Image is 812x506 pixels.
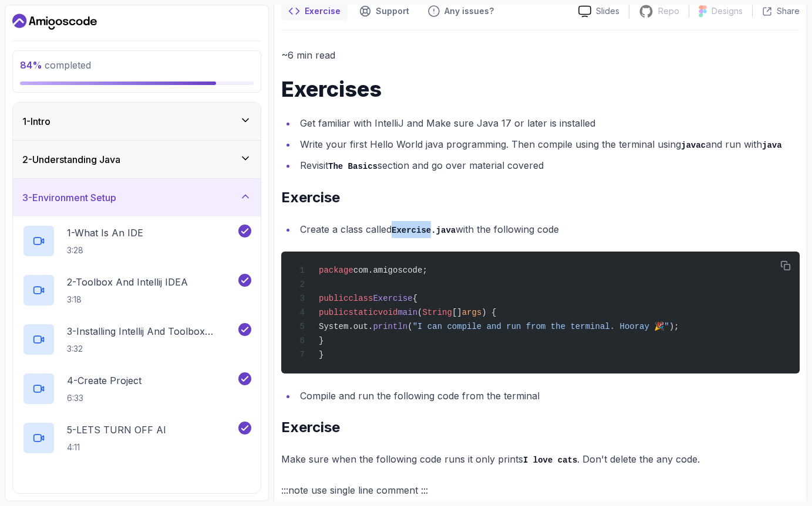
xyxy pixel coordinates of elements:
[297,136,800,153] li: Write your first Hello World java programming. Then compile using the terminal using and run with
[20,59,42,71] span: 84 %
[67,275,188,289] p: 2 - Toolbox And Intellij IDEA
[422,308,452,317] span: String
[20,59,91,71] span: completed
[67,392,141,404] p: 6:33
[777,5,800,17] p: Share
[13,141,261,178] button: 2-Understanding Java
[281,482,800,498] p: :::note use single line comment :::
[762,141,782,150] code: java
[67,442,166,453] p: 4:11
[523,456,577,465] code: I love cats
[67,244,143,256] p: 3:28
[22,225,251,257] button: 1-What Is An IDE3:28
[348,294,373,303] span: class
[22,372,251,405] button: 4-Create Project6:33
[297,157,800,174] li: Revisit section and go over material covered
[712,5,743,17] p: Designs
[22,191,116,205] h3: 3 - Environment Setup
[397,308,417,317] span: main
[13,179,261,216] button: 3-Environment Setup
[407,322,412,331] span: (
[67,294,188,305] p: 3:18
[462,308,482,317] span: args
[297,388,800,404] li: Compile and run the following code from the terminal
[281,47,800,63] p: ~6 min read
[281,418,800,437] h2: Exercise
[319,266,353,275] span: package
[22,274,251,307] button: 2-Toolbox And Intellij IDEA3:18
[378,308,398,317] span: void
[569,5,629,18] a: Slides
[596,5,619,17] p: Slides
[348,308,378,317] span: static
[376,5,409,17] p: Support
[353,266,427,275] span: com.amigoscode;
[281,77,800,101] h1: Exercises
[669,322,679,331] span: );
[67,343,236,355] p: 3:32
[67,324,236,338] p: 3 - Installing Intellij And Toolbox Configuration
[67,423,166,437] p: 5 - LETS TURN OFF AI
[13,103,261,140] button: 1-Intro
[413,322,669,331] span: "I can compile and run from the terminal. Hooray 🎉"
[305,5,341,17] p: Exercise
[658,5,679,17] p: Repo
[22,152,120,167] h3: 2 - Understanding Java
[421,2,501,21] button: Feedback button
[297,115,800,131] li: Get familiar with IntelliJ and Make sure Java 17 or later is installed
[67,373,141,388] p: 4 - Create Project
[319,308,348,317] span: public
[319,294,348,303] span: public
[392,226,456,235] code: Exercise.java
[413,294,417,303] span: {
[373,294,412,303] span: Exercise
[281,2,348,21] button: notes button
[22,323,251,356] button: 3-Installing Intellij And Toolbox Configuration3:32
[319,336,324,345] span: }
[22,422,251,454] button: 5-LETS TURN OFF AI4:11
[328,162,378,171] code: The Basics
[12,12,97,31] a: Dashboard
[352,2,416,21] button: Support button
[681,141,706,150] code: javac
[319,322,373,331] span: System.out.
[417,308,422,317] span: (
[67,226,143,240] p: 1 - What Is An IDE
[444,5,494,17] p: Any issues?
[22,114,50,128] h3: 1 - Intro
[373,322,407,331] span: println
[281,188,800,207] h2: Exercise
[452,308,462,317] span: []
[281,451,800,468] p: Make sure when the following code runs it only prints . Don't delete the any code.
[319,350,324,359] span: }
[481,308,496,317] span: ) {
[297,221,800,238] li: Create a class called with the following code
[752,5,800,17] button: Share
